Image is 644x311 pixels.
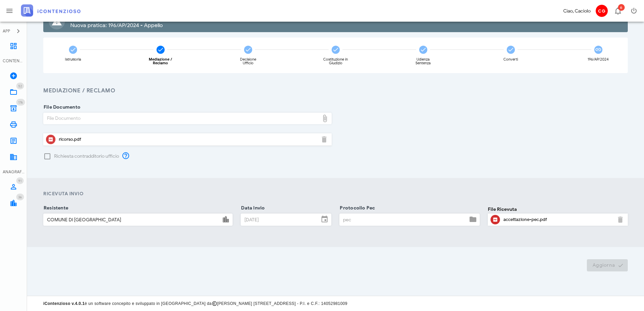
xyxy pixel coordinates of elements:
[59,137,316,142] div: ricorso.pdf
[46,135,55,144] button: Clicca per aprire un'anteprima del file o scaricarlo
[340,214,467,225] input: Protocollo Pec
[43,190,628,197] h4: Ricevuta Invio
[593,3,610,19] button: CG
[16,83,24,89] span: Distintivo
[44,214,220,225] input: Resistente
[235,58,261,65] div: Decisione Ufficio
[503,217,612,222] div: accettazione-pec.pdf
[65,58,81,61] div: Istruttoria
[338,205,375,212] label: Protocollo Pec
[16,177,24,184] span: Distintivo
[503,58,518,61] div: Converti
[18,100,23,105] span: 176
[596,5,608,17] span: CG
[18,179,22,183] span: 91
[16,99,25,106] span: Distintivo
[70,21,622,29] div: Nuova pratica: 196/AP/2024 - Appello
[3,169,24,175] div: ANAGRAFICA
[43,301,85,306] strong: iContenzioso v.4.0.1
[588,58,609,61] div: 196/AP/2024
[323,58,348,65] div: Costituzione in Giudizio
[43,87,628,95] h3: Mediazione / Reclamo
[16,194,24,200] span: Distintivo
[42,205,68,212] label: Resistente
[563,7,591,15] div: Ciao, Caciolo
[44,113,319,124] div: File Documento
[488,206,517,213] label: File Ricevuta
[148,58,173,65] div: Mediazione / Reclamo
[491,215,500,224] button: Clicca per aprire un'anteprima del file o scaricarlo
[18,84,22,88] span: 52
[239,205,265,212] label: Data Invio
[3,58,24,64] div: CONTENZIOSO
[610,3,626,19] button: Distintivo
[503,214,612,225] div: Clicca per aprire un'anteprima del file o scaricarlo
[410,58,436,65] div: Udienza Sentenza
[618,4,625,11] span: Distintivo
[18,195,22,199] span: 36
[42,104,80,111] label: File Documento
[59,134,316,145] div: Clicca per aprire un'anteprima del file o scaricarlo
[21,4,80,17] img: logo-text-2x.png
